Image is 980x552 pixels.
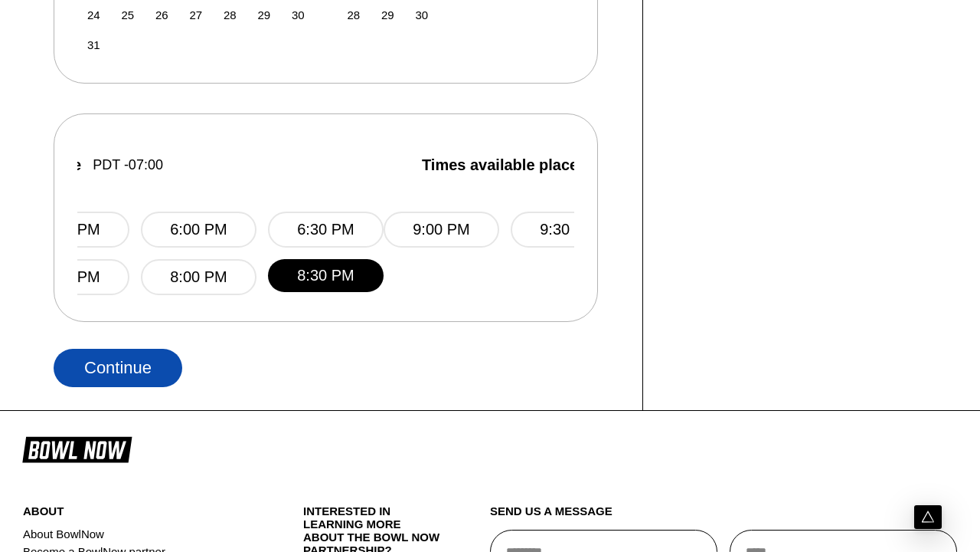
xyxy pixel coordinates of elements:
[152,5,172,25] div: Choose Tuesday, August 26th, 2025
[185,5,206,25] div: Choose Wednesday, August 27th, 2025
[253,5,274,25] div: Choose Friday, August 29th, 2025
[268,259,384,292] button: 8:30 PM
[141,212,256,248] button: 6:00 PM
[288,5,309,25] div: Choose Saturday, August 30th, 2025
[511,212,626,248] button: 9:30 PM
[23,525,256,543] a: About BowlNow
[490,504,957,530] div: send us a message
[384,212,499,248] button: 9:00 PM
[343,5,364,25] div: Choose Sunday, September 28th, 2025
[83,34,104,55] div: Choose Sunday, August 31st, 2025
[83,5,104,25] div: Choose Sunday, August 24th, 2025
[23,504,256,525] div: about
[220,5,240,25] div: Choose Thursday, August 28th, 2025
[93,156,163,173] span: PDT -07:00
[411,5,432,25] div: Choose Tuesday, September 30th, 2025
[141,259,256,295] button: 8:00 PM
[54,349,182,387] button: Continue
[117,5,138,25] div: Choose Monday, August 25th, 2025
[268,212,384,248] button: 6:30 PM
[422,156,578,173] span: Times available place
[377,5,398,25] div: Choose Monday, September 29th, 2025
